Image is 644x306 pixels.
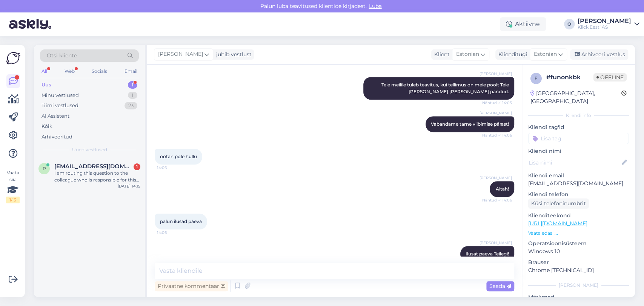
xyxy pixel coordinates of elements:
span: Nähtud ✓ 14:06 [482,197,512,203]
a: [PERSON_NAME]Klick Eesti AS [578,18,639,30]
div: Kõik [41,123,52,130]
p: Kliendi nimi [528,147,629,155]
span: Saada [489,283,511,289]
div: [DATE] 14:15 [118,183,140,189]
span: [PERSON_NAME] [480,240,512,246]
div: 1 / 3 [6,197,20,203]
span: f [535,75,538,81]
div: Socials [90,66,109,76]
span: Uued vestlused [72,146,107,153]
span: ootan pole hullu [160,154,197,159]
div: juhib vestlust [213,51,252,58]
div: All [40,66,49,76]
div: 1 [134,163,140,170]
div: I am routing this question to the colleague who is responsible for this topic. The reply might ta... [54,170,140,183]
div: 1 [128,81,137,89]
span: [PERSON_NAME] [480,110,512,116]
div: [PERSON_NAME] [528,282,629,289]
span: Otsi kliente [47,52,77,60]
span: Estonian [456,50,479,58]
a: [URL][DOMAIN_NAME] [528,220,587,227]
span: [PERSON_NAME] [480,71,512,77]
div: Klienditugi [495,51,527,58]
div: Klient [431,51,450,58]
div: 1 [128,92,137,99]
span: 14:06 [157,165,185,171]
span: Nähtud ✓ 14:06 [482,132,512,138]
span: Teie meilile tuleb teavitus, kui tellimus on meie poolt Teie [PERSON_NAME] [PERSON_NAME] pandud. [381,82,510,94]
div: O [564,19,575,29]
div: Aktiivne [500,17,546,31]
span: [PERSON_NAME] [480,175,512,181]
span: Nähtud ✓ 14:05 [482,100,512,106]
div: Email [123,66,139,76]
img: Askly Logo [6,51,20,65]
span: Vabandame tarne viibimise pärast! [431,121,509,127]
div: Privaatne kommentaar [155,281,228,291]
p: Brauser [528,258,629,266]
p: [EMAIL_ADDRESS][DOMAIN_NAME] [528,180,629,188]
span: 14:06 [157,230,185,235]
span: Offline [593,73,627,81]
div: Uus [41,81,51,89]
div: Arhiveeri vestlus [570,49,628,60]
div: # funonkbk [546,73,593,82]
div: Küsi telefoninumbrit [528,198,589,209]
div: Klick Eesti AS [578,24,631,30]
span: Estonian [534,50,557,58]
div: [GEOGRAPHIC_DATA], [GEOGRAPHIC_DATA] [530,89,621,105]
p: Kliendi telefon [528,191,629,198]
span: Ilusat päeva Teilegi! [466,251,509,257]
p: Klienditeekond [528,212,629,220]
p: Vaata edasi ... [528,230,629,237]
div: Kliendi info [528,112,629,119]
span: palun ilusad päeva [160,218,202,224]
p: Windows 10 [528,248,629,255]
div: AI Assistent [41,112,69,120]
div: Web [63,66,76,76]
input: Lisa tag [528,133,629,144]
span: [PERSON_NAME] [158,50,203,58]
div: 23 [124,102,137,109]
p: Operatsioonisüsteem [528,240,629,248]
div: Arhiveeritud [41,133,72,141]
p: Kliendi tag'id [528,123,629,131]
input: Lisa nimi [529,158,620,167]
div: Vaata siia [6,169,20,203]
div: [PERSON_NAME] [578,18,631,24]
div: Minu vestlused [41,92,79,99]
span: Luba [367,3,384,9]
span: Aitäh! [496,186,509,192]
p: Chrome [TECHNICAL_ID] [528,266,629,274]
span: p [43,166,46,171]
span: priitnurmoja@gmail.com [54,163,133,170]
p: Märkmed [528,293,629,301]
div: Tiimi vestlused [41,102,78,109]
p: Kliendi email [528,172,629,180]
